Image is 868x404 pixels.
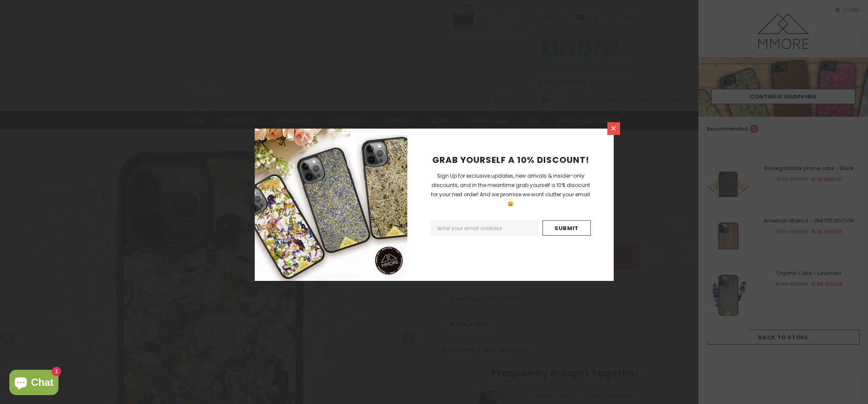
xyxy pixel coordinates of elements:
[431,220,538,236] input: Email Address
[607,122,620,135] a: Close
[542,220,591,236] input: Submit
[7,370,61,397] inbox-online-store-chat: Shopify online store chat
[432,154,589,166] span: GRAB YOURSELF A 10% DISCOUNT!
[431,172,590,207] span: Sign Up for exclusive updates, new arrivals & insider-only discounts, and in the meantime grab yo...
